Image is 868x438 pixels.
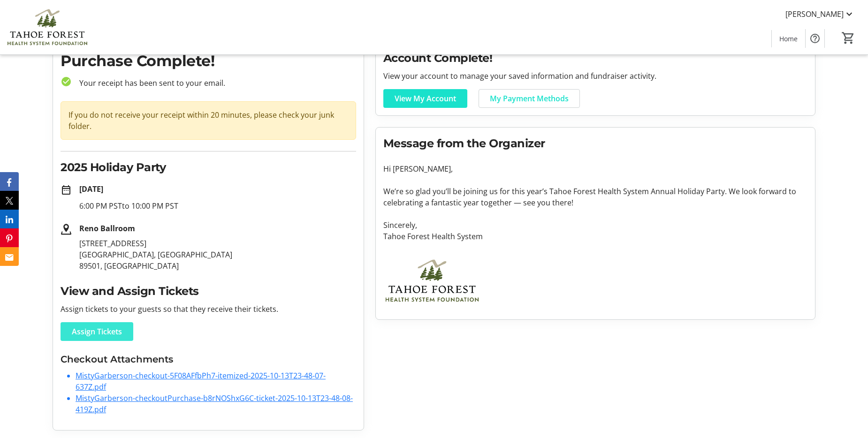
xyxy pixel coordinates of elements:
h2: Message from the Organizer [383,135,808,152]
p: We’re so glad you’ll be joining us for this year’s Tahoe Forest Health System Annual Holiday Part... [383,186,808,208]
p: Hi [PERSON_NAME], [383,163,808,174]
span: View My Account [395,93,456,104]
button: [PERSON_NAME] [778,7,862,22]
p: View your account to manage your saved information and fundraiser activity. [383,70,808,82]
strong: [DATE] [79,184,103,194]
a: Assign Tickets [61,322,133,341]
mat-icon: check_circle [61,76,72,87]
button: Cart [840,30,857,46]
p: Tahoe Forest Health System [383,231,808,242]
mat-icon: date_range [61,184,72,196]
img: Tahoe Forest Health System Foundation logo [383,253,481,308]
p: [STREET_ADDRESS] [GEOGRAPHIC_DATA], [GEOGRAPHIC_DATA] 89501, [GEOGRAPHIC_DATA] [79,238,356,272]
a: My Payment Methods [479,89,580,108]
h2: 2025 Holiday Party [61,159,356,176]
h3: Checkout Attachments [61,352,356,366]
span: Assign Tickets [72,326,122,337]
p: Assign tickets to your guests so that they receive their tickets. [61,303,356,315]
p: Your receipt has been sent to your email. [72,77,356,89]
h1: Purchase Complete! [61,50,356,72]
a: MistyGarberson-checkout-5F08AFfbPh7-itemized-2025-10-13T23-48-07-637Z.pdf [76,370,326,392]
div: If you do not receive your receipt within 20 minutes, please check your junk folder. [61,101,356,140]
p: 6:00 PM PST to 10:00 PM PST [79,200,356,211]
img: Tahoe Forest Health System Foundation's Logo [6,4,89,51]
span: My Payment Methods [490,93,569,104]
span: [PERSON_NAME] [785,8,844,20]
a: Home [772,30,805,47]
strong: Reno Ballroom [79,223,135,234]
span: Home [779,34,798,44]
a: View My Account [383,89,467,108]
a: MistyGarberson-checkoutPurchase-b8rNOShxG6C-ticket-2025-10-13T23-48-08-419Z.pdf [76,393,353,415]
h2: Account Complete! [383,50,808,67]
p: Sincerely, [383,219,808,231]
h2: View and Assign Tickets [61,283,356,300]
button: Help [806,29,824,48]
